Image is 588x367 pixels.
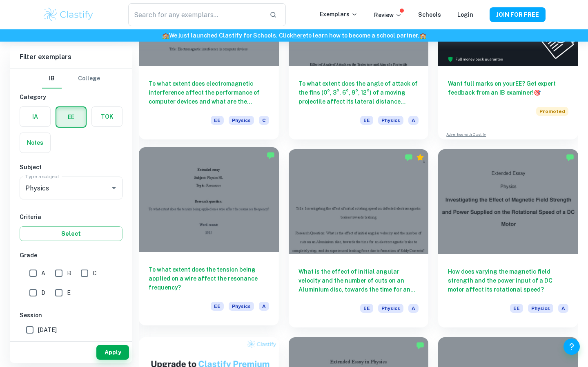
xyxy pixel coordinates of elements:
[10,46,132,69] h6: Filter exemplars
[38,325,57,334] span: [DATE]
[289,149,429,327] a: What is the effect of initial angular velocity and the number of cuts on an Aluminium disc, towar...
[229,116,254,125] span: Physics
[211,302,224,311] span: EE
[20,133,50,153] button: Notes
[42,69,100,88] div: Filter type choice
[259,116,269,125] span: C
[446,132,486,137] a: Advertise with Clastify
[416,153,424,161] div: Premium
[162,32,169,39] span: 🏫
[528,304,553,313] span: Physics
[20,107,50,126] button: IA
[149,265,269,292] h6: To what extent does the tension being applied on a wire affect the resonance frequency?
[259,302,269,311] span: A
[408,304,419,313] span: A
[42,7,94,23] img: Clastify logo
[490,7,546,22] button: JOIN FOR FREE
[408,116,419,125] span: A
[56,107,86,127] button: EE
[320,10,358,19] p: Exemplars
[67,269,71,278] span: B
[374,11,402,20] p: Review
[20,226,122,241] button: Select
[448,267,568,294] h6: How does varying the magnetic field strength and the power input of a DC motor affect its rotatio...
[149,79,269,106] h6: To what extent does electromagnetic interference affect the performance of computer devices and w...
[416,341,424,349] img: Marked
[20,311,122,320] h6: Session
[298,79,419,106] h6: To what extent does the angle of attack of the fins (0°, 3°, 6°, 9°, 12°) of a moving projectile ...
[128,3,263,26] input: Search for any exemplars...
[211,116,224,125] span: EE
[108,182,120,194] button: Open
[20,212,122,221] h6: Criteria
[229,302,254,311] span: Physics
[25,173,59,180] label: Type a subject
[418,11,441,18] a: Schools
[67,288,71,297] span: E
[293,32,306,39] a: here
[20,163,122,172] h6: Subject
[566,153,574,161] img: Marked
[139,149,279,327] a: To what extent does the tension being applied on a wire affect the resonance frequency?EEPhysicsA
[536,107,568,116] span: Promoted
[42,69,62,88] button: IB
[438,149,578,327] a: How does varying the magnetic field strength and the power input of a DC motor affect its rotatio...
[267,151,275,159] img: Marked
[96,345,129,360] button: Apply
[558,304,568,313] span: A
[510,304,523,313] span: EE
[360,116,373,125] span: EE
[534,89,541,96] span: 🎯
[405,153,413,161] img: Marked
[2,31,586,40] h6: We just launched Clastify for Schools. Click to learn how to become a school partner.
[93,269,97,278] span: C
[378,304,403,313] span: Physics
[20,93,122,102] h6: Category
[419,32,426,39] span: 🏫
[457,11,473,18] a: Login
[41,269,45,278] span: A
[448,79,568,97] h6: Want full marks on your EE ? Get expert feedback from an IB examiner!
[563,338,580,355] button: Help and Feedback
[92,107,122,126] button: TOK
[41,288,45,297] span: D
[298,267,419,294] h6: What is the effect of initial angular velocity and the number of cuts on an Aluminium disc, towar...
[360,304,373,313] span: EE
[20,251,122,260] h6: Grade
[378,116,403,125] span: Physics
[78,69,100,88] button: College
